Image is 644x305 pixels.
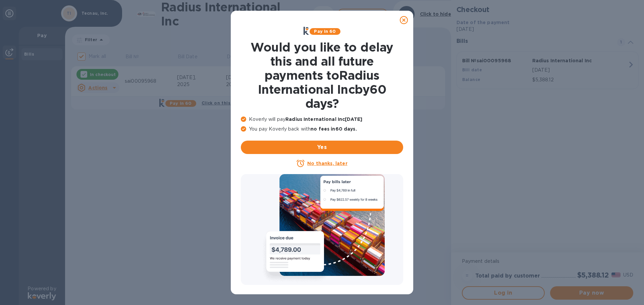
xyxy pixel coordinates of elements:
[241,141,403,154] button: Yes
[241,116,403,123] p: Koverly will pay
[246,143,398,151] span: Yes
[241,40,403,110] h1: Would you like to delay this and all future payments to Radius International Inc by 60 days ?
[241,126,403,133] p: You pay Koverly back with
[285,117,362,122] b: Radius International Inc [DATE]
[307,161,347,166] u: No thanks, later
[311,126,357,132] b: no fees in 60 days .
[314,29,336,34] b: Pay in 60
